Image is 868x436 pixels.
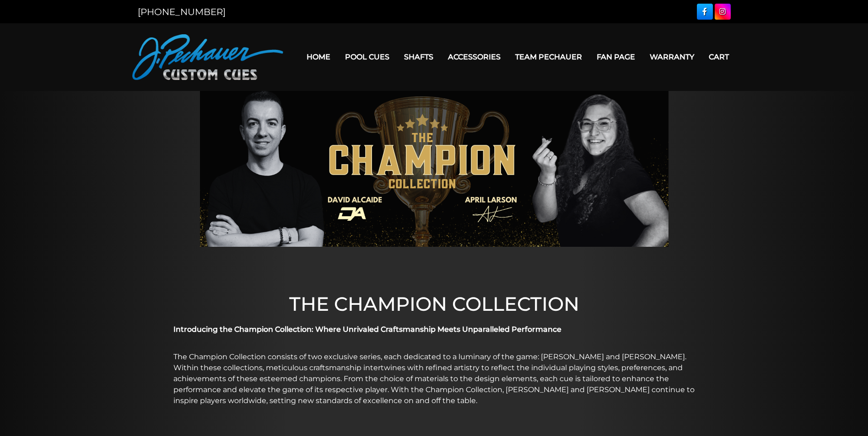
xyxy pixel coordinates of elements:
a: Cart [701,45,736,69]
a: [PHONE_NUMBER] [138,6,226,17]
strong: Introducing the Champion Collection: Where Unrivaled Craftsmanship Meets Unparalleled Performance [173,325,561,334]
a: Team Pechauer [508,45,589,69]
p: The Champion Collection consists of two exclusive series, each dedicated to a luminary of the gam... [173,351,695,406]
a: Home [299,45,338,69]
img: Pechauer Custom Cues [132,34,283,80]
a: Pool Cues [338,45,397,69]
a: Shafts [397,45,441,69]
a: Accessories [441,45,508,69]
a: Fan Page [589,45,642,69]
a: Warranty [642,45,701,69]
